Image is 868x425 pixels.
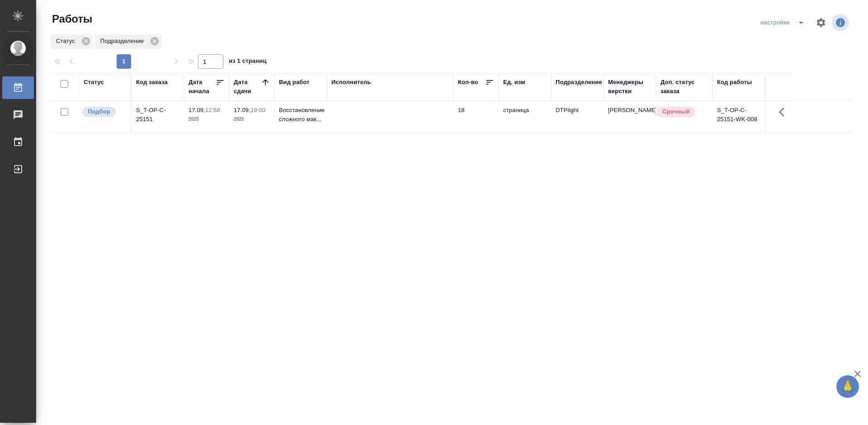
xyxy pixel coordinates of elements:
div: split button [758,15,810,30]
p: Подбор [88,107,110,116]
p: [PERSON_NAME] [608,106,651,115]
div: Ед. изм [503,78,525,87]
span: 🙏 [840,377,855,396]
p: Восстановление сложного мак... [279,106,322,124]
p: 17.09, [189,107,205,113]
div: Подразделение [556,78,602,87]
div: Кол-во [458,78,478,87]
p: Подразделение [100,37,147,46]
td: S_T-OP-C-25151-WK-008 [712,101,765,133]
div: Код заказа [136,78,168,87]
p: 2025 [234,115,270,124]
td: DTPlight [551,101,604,133]
span: из 1 страниц [229,56,267,69]
span: Работы [50,12,92,26]
div: Исполнитель [331,78,371,87]
p: 2025 [189,115,225,124]
button: Здесь прячутся важные кнопки [774,101,795,123]
p: Статус [56,37,78,46]
p: 12:58 [205,107,220,113]
div: Статус [84,78,104,87]
div: Дата сдачи [234,78,261,96]
td: 18 [453,101,499,133]
div: Код работы [717,78,752,87]
div: Статус [51,34,93,49]
div: Доп. статус заказа [660,78,708,96]
span: Посмотреть информацию [832,14,851,31]
td: страница [499,101,551,133]
p: 19:00 [250,107,265,113]
div: Дата начала [189,78,216,96]
p: 17.09, [234,107,250,113]
div: Менеджеры верстки [608,78,651,96]
div: Можно подбирать исполнителей [81,106,126,118]
span: Настроить таблицу [810,12,832,33]
div: S_T-OP-C-25151 [136,106,179,124]
div: Вид работ [279,78,310,87]
button: 🙏 [836,375,859,398]
div: Подразделение [95,34,162,49]
p: Срочный [662,107,689,116]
